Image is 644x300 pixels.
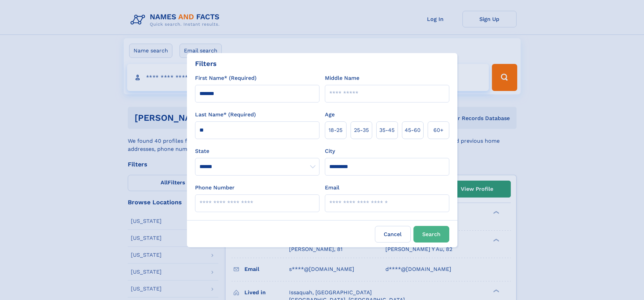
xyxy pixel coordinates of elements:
[405,126,421,134] span: 45‑60
[195,184,235,192] label: Phone Number
[329,126,342,134] span: 18‑25
[413,226,449,243] button: Search
[195,59,217,69] div: Filters
[195,111,256,119] label: Last Name* (Required)
[375,226,411,243] label: Cancel
[195,74,257,82] label: First Name* (Required)
[325,74,359,82] label: Middle Name
[325,111,335,119] label: Age
[325,184,339,192] label: Email
[325,147,335,155] label: City
[195,147,319,155] label: State
[379,126,395,134] span: 35‑45
[433,126,444,134] span: 60+
[354,126,369,134] span: 25‑35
